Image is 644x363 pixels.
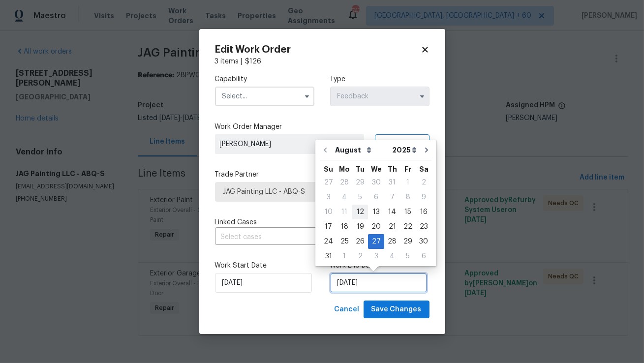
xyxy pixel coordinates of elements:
div: 29 [400,235,416,248]
div: 3 items | [215,57,429,66]
span: Save Changes [371,303,422,316]
abbr: Thursday [388,166,397,173]
div: Sun Aug 03 2025 [320,190,337,205]
div: 5 [352,190,368,204]
div: Fri Sep 05 2025 [400,249,416,264]
div: Sat Aug 09 2025 [416,190,431,205]
div: 28 [384,235,400,248]
div: 1 [400,176,416,189]
input: Select... [330,87,429,106]
div: 15 [400,205,416,219]
div: 23 [416,220,431,234]
div: Tue Aug 26 2025 [352,234,368,249]
div: 13 [368,205,384,219]
div: 31 [384,176,400,189]
button: Cancel [331,301,364,319]
div: Fri Aug 08 2025 [400,190,416,205]
button: Show options [416,91,428,102]
div: Wed Sep 03 2025 [368,249,384,264]
div: 28 [337,176,352,189]
div: Tue Aug 19 2025 [352,219,368,234]
span: Linked Cases [215,217,257,227]
div: 18 [337,220,352,234]
div: Tue Sep 02 2025 [352,249,368,264]
select: Year [390,143,419,157]
div: 27 [320,176,337,189]
span: Cancel [335,303,360,316]
input: M/D/YYYY [215,273,312,293]
div: Sun Jul 27 2025 [320,175,337,190]
span: JAG Painting LLC - ABQ-S [223,187,421,197]
div: 6 [416,249,431,263]
div: Sun Aug 24 2025 [320,234,337,249]
label: Type [330,74,429,84]
div: Mon Sep 01 2025 [337,249,352,264]
div: Tue Aug 05 2025 [352,190,368,205]
div: 12 [352,205,368,219]
h2: Edit Work Order [215,45,421,55]
label: Capability [215,74,314,84]
div: Wed Jul 30 2025 [368,175,384,190]
button: Show options [301,91,313,102]
div: Mon Jul 28 2025 [337,175,352,190]
div: Fri Aug 15 2025 [400,205,416,219]
label: Work Start Date [215,261,314,271]
div: 20 [368,220,384,234]
div: Wed Aug 20 2025 [368,219,384,234]
div: Sun Aug 17 2025 [320,219,337,234]
div: Thu Jul 31 2025 [384,175,400,190]
div: 7 [384,190,400,204]
div: 3 [320,190,337,204]
div: 2 [416,176,431,189]
div: Thu Aug 14 2025 [384,205,400,219]
div: 2 [352,249,368,263]
div: Fri Aug 22 2025 [400,219,416,234]
div: 21 [384,220,400,234]
div: 16 [416,205,431,219]
div: Fri Aug 01 2025 [400,175,416,190]
div: 24 [320,235,337,248]
div: 30 [368,176,384,189]
div: Wed Aug 27 2025 [368,234,384,249]
abbr: Saturday [419,166,429,173]
input: M/D/YYYY [330,273,427,293]
label: Trade Partner [215,170,429,180]
div: 10 [320,205,337,219]
div: Mon Aug 25 2025 [337,234,352,249]
span: Assign [383,139,407,149]
div: Mon Aug 04 2025 [337,190,352,205]
label: Work Order Manager [215,122,429,132]
div: Thu Aug 21 2025 [384,219,400,234]
div: 29 [352,176,368,189]
button: Go to previous month [318,140,333,160]
div: Sun Aug 31 2025 [320,249,337,264]
div: 5 [400,249,416,263]
div: Wed Aug 13 2025 [368,205,384,219]
div: 25 [337,235,352,248]
span: $ 126 [245,58,262,65]
abbr: Sunday [324,166,333,173]
span: [PERSON_NAME] [220,139,359,149]
div: 26 [352,235,368,248]
div: Thu Aug 28 2025 [384,234,400,249]
div: Sat Aug 30 2025 [416,234,431,249]
div: 4 [384,249,400,263]
div: Thu Sep 04 2025 [384,249,400,264]
button: Go to next month [419,140,434,160]
div: 11 [337,205,352,219]
div: Tue Jul 29 2025 [352,175,368,190]
div: Tue Aug 12 2025 [352,205,368,219]
div: Sun Aug 10 2025 [320,205,337,219]
div: Thu Aug 07 2025 [384,190,400,205]
div: Wed Aug 06 2025 [368,190,384,205]
div: 3 [368,249,384,263]
div: Sat Aug 16 2025 [416,205,431,219]
abbr: Wednesday [371,166,382,173]
abbr: Tuesday [356,166,365,173]
div: 17 [320,220,337,234]
div: 4 [337,190,352,204]
div: 1 [337,249,352,263]
abbr: Friday [404,166,411,173]
div: 9 [416,190,431,204]
div: Mon Aug 11 2025 [337,205,352,219]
